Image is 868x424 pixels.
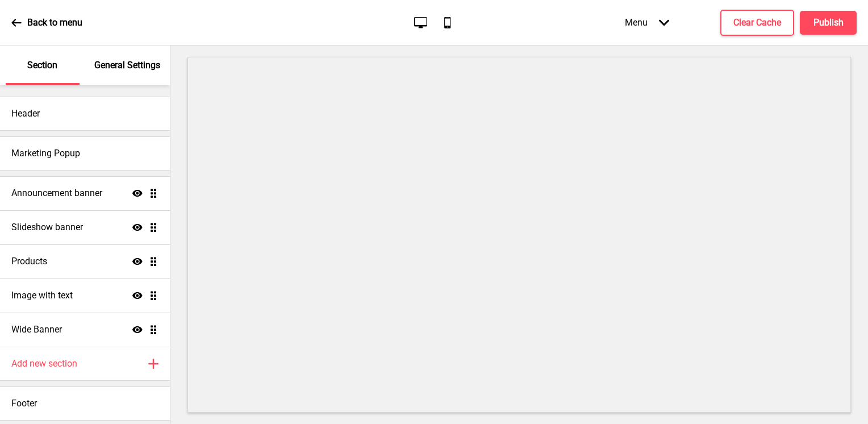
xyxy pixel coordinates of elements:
[11,147,80,160] h4: Marketing Popup
[11,358,77,370] h4: Add new section
[11,289,73,302] h4: Image with text
[800,11,857,35] button: Publish
[94,59,160,72] p: General Settings
[813,16,844,29] h4: Publish
[11,221,83,234] h4: Slideshow banner
[27,59,57,72] p: Section
[11,323,62,336] h4: Wide Banner
[614,6,681,39] div: Menu
[720,10,794,36] button: Clear Cache
[11,255,47,268] h4: Products
[27,16,82,29] p: Back to menu
[11,187,102,199] h4: Announcement banner
[733,16,781,29] h4: Clear Cache
[11,107,40,120] h4: Header
[11,7,82,38] a: Back to menu
[11,397,37,410] h4: Footer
